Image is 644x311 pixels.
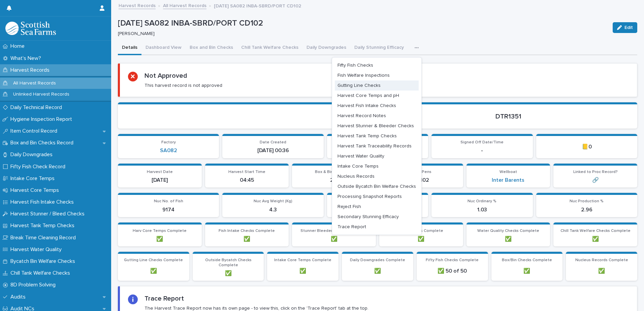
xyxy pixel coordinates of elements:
[337,144,412,148] span: Harvest Tank Traceability Records
[331,207,424,213] p: 96.01
[540,207,633,213] p: 2.96
[160,147,177,154] a: SA082
[209,236,285,242] p: ✅
[337,214,399,219] span: Secondary Stunning Efficacy
[133,229,187,233] span: Harv Core Temps Complete
[8,128,63,134] p: Item Control Record
[337,154,384,159] span: Harvest Water Quality
[540,144,633,150] p: 📒0
[624,25,633,30] span: Edit
[471,236,546,242] p: ✅
[570,199,604,203] span: Nuc Production %
[315,170,353,174] span: Box & Bin Temp Avg
[8,187,64,194] p: Harvest Core Temps
[8,92,75,97] p: Unlinked Harvest Records
[118,19,607,28] p: [DATE] SA082 INBA-SBRD/PORT CD102
[495,268,559,274] p: ✅
[337,174,375,179] span: Nucleus Records
[337,164,379,169] span: Intake Core Temps
[337,204,361,209] span: Reject Fish
[122,177,198,183] p: [DATE]
[118,31,605,37] p: [PERSON_NAME]
[8,282,61,288] p: 8D Problem Solving
[460,140,504,144] span: Signed Off Date/Time
[337,124,414,128] span: Harvest Stunner & Bleeder Checks
[337,103,396,108] span: Harvest Fish Intake Checks
[254,199,292,203] span: Nuc Avg Weight (Kg)
[147,170,173,174] span: Harvest Date
[8,151,58,158] p: Daily Downgrades
[8,294,31,300] p: Audits
[350,258,405,262] span: Daily Downgrades Complete
[8,55,46,62] p: What's New?
[500,170,517,174] span: Wellboat
[8,164,71,170] p: Fifty Fish Check Record
[573,170,618,174] span: Linked to Proc Record?
[8,235,81,241] p: Break Time Cleaning Record
[271,268,334,274] p: ✅
[8,80,61,86] p: All Harvest Records
[575,258,628,262] span: Nucleus Records Complete
[302,41,350,55] button: Daily Downgrades
[8,211,90,217] p: Harvest Stunner / Bleed Checks
[300,229,368,233] span: Stunner Bleeder Checks Complete
[8,246,67,253] p: Harvest Water Quality
[122,207,215,213] p: 9174
[296,236,372,242] p: ✅
[119,1,156,9] a: Harvest Records
[8,222,80,229] p: Harvest Tank Temp Checks
[118,41,141,55] button: Details
[205,258,252,267] span: Outside Bycatch Checks Complete
[346,268,409,274] p: ✅
[8,258,80,265] p: Bycatch Bin Welfare Checks
[337,63,373,68] span: Fifty Fish Checks
[436,147,528,154] p: -
[209,177,285,183] p: 04:45
[226,147,319,154] p: [DATE] 00:36
[124,258,183,262] span: Gutting Line Checks Complete
[122,236,198,242] p: ✅
[144,72,187,80] h2: Not Approved
[144,295,184,303] h2: Trace Report
[186,41,237,55] button: Box and Bin Checks
[350,41,408,55] button: Daily Stunning Efficacy
[8,116,77,123] p: Hygiene Inspection Report
[197,270,260,277] p: ✅
[8,43,30,49] p: Home
[260,140,286,144] span: Date Created
[337,184,416,189] span: Outside Bycatch Bin Welfare Checks
[8,270,75,276] p: Chill Tank Welfare Checks
[557,177,633,183] p: 🔗
[122,268,185,274] p: ✅
[8,175,60,182] p: Intake Core Temps
[570,268,633,274] p: ✅
[8,104,67,111] p: Daily Technical Record
[163,1,206,9] a: All Harvest Records
[337,134,397,138] span: Harvest Tank Temp Checks
[228,170,265,174] span: Harvest Start Time
[387,112,629,120] p: DTR1351
[214,2,301,9] p: [DATE] SA082 INBA-SBRD/PORT CD102
[161,140,176,144] span: Factory
[421,268,484,274] p: ✅ 50 of 50
[8,67,55,73] p: Harvest Records
[8,140,79,146] p: Box and Bin Checks Record
[337,113,386,118] span: Harvest Record Notes
[337,93,399,98] span: Harvest Core Temps and pH
[468,199,496,203] span: Nuc Ordinary %
[154,199,183,203] span: Nuc No. of Fish
[274,258,331,262] span: Intake Core Temps Complete
[502,258,552,262] span: Box/Bin Checks Complete
[613,22,637,33] button: Edit
[296,177,372,183] p: 2.6
[8,199,79,205] p: Harvest Fish Intake Checks
[426,258,479,262] span: Fifty Fish Checks Complete
[436,207,528,213] p: 1.03
[141,41,186,55] button: Dashboard View
[226,207,319,213] p: 4.3
[383,236,459,242] p: ✅
[5,22,56,35] img: mMrefqRFQpe26GRNOUkG
[331,147,424,154] p: -
[144,82,222,89] p: This harvest record is not approved
[219,229,275,233] span: Fish Intake Checks Complete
